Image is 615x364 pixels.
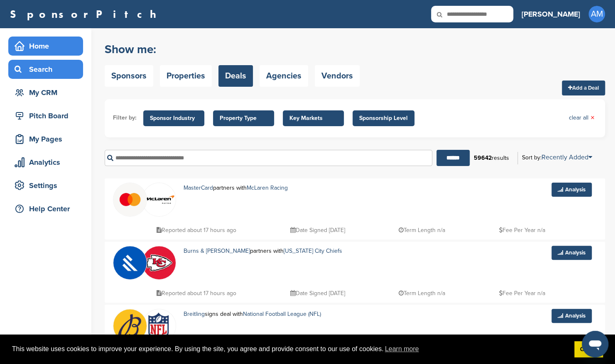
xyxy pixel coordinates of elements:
[8,106,83,125] a: Pitch Board
[384,343,420,355] a: learn more about cookies
[8,153,83,172] a: Analytics
[113,309,147,342] img: Ib8otdir 400x400
[290,288,345,298] p: Date Signed [DATE]
[184,246,390,256] p: partners with
[582,331,608,357] iframe: Button to launch messaging window
[160,65,212,87] a: Properties
[247,184,288,191] a: McLaren Racing
[541,153,592,161] a: Recently Added
[522,5,580,23] a: [PERSON_NAME]
[8,37,83,56] a: Home
[142,309,176,342] img: Phks mjx 400x400
[289,114,337,123] span: Key Markets
[574,341,603,358] a: dismiss cookie message
[290,225,345,235] p: Date Signed [DATE]
[12,62,83,77] div: Search
[8,83,83,102] a: My CRM
[184,247,250,254] a: Burns & [PERSON_NAME]
[12,108,83,123] div: Pitch Board
[12,201,83,216] div: Help Center
[218,65,253,87] a: Deals
[260,65,308,87] a: Agencies
[569,113,595,122] a: clear all×
[12,343,568,355] span: This website uses cookies to improve your experience. By using the site, you agree and provide co...
[142,183,176,216] img: Mclaren racing logo
[220,114,267,123] span: Property Type
[562,81,605,95] a: Add a Deal
[184,183,321,193] p: partners with
[399,225,445,235] p: Term Length n/a
[499,225,545,235] p: Fee Per Year n/a
[184,310,205,318] a: Breitling
[184,184,213,191] a: MasterCard
[12,39,83,54] div: Home
[359,114,408,123] span: Sponsorship Level
[551,183,592,197] a: Analysis
[8,60,83,79] a: Search
[8,176,83,195] a: Settings
[113,183,147,216] img: Mastercard logo
[105,42,360,57] h2: Show me:
[157,225,236,235] p: Reported about 17 hours ago
[10,9,162,20] a: SponsorPitch
[113,113,137,122] li: Filter by:
[157,288,236,298] p: Reported about 17 hours ago
[8,129,83,149] a: My Pages
[499,288,545,298] p: Fee Per Year n/a
[150,114,198,123] span: Sponsor Industry
[12,155,83,170] div: Analytics
[12,132,83,147] div: My Pages
[8,199,83,218] a: Help Center
[12,178,83,193] div: Settings
[284,247,342,254] a: [US_STATE] City Chiefs
[474,154,492,161] b: 59642
[105,65,153,87] a: Sponsors
[184,309,363,319] p: signs deal with
[243,310,321,318] a: National Football League (NFL)
[315,65,360,87] a: Vendors
[113,246,147,279] img: Mut8nrxk 400x400
[551,309,592,323] a: Analysis
[522,8,580,20] h3: [PERSON_NAME]
[399,288,445,298] p: Term Length n/a
[522,154,592,161] div: Sort by:
[588,6,605,22] span: AM
[142,246,176,279] img: Tbqh4hox 400x400
[551,246,592,260] a: Analysis
[590,113,595,122] span: ×
[12,85,83,100] div: My CRM
[470,151,513,165] div: results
